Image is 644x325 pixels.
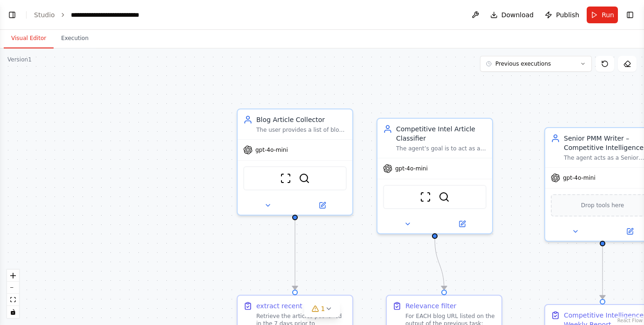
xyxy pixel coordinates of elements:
button: Execution [54,29,96,48]
button: Run [587,7,618,23]
div: The agent’s goal is to act as a competitive intelligence analyst in the database and analytics ec... [396,145,486,152]
span: gpt-4o-mini [563,174,596,182]
span: Publish [556,10,579,20]
span: 1 [321,304,325,313]
img: ScrapeWebsiteTool [420,191,431,203]
a: Studio [34,11,55,19]
nav: breadcrumb [34,10,139,20]
img: ScrapeWebsiteTool [280,173,291,184]
div: Version 1 [7,56,32,63]
g: Edge from 97739d53-1e19-487d-b464-5405bfec1082 to fdf9bea3-ef50-42d8-bb9a-d217566acf6d [290,220,300,290]
button: zoom in [7,270,19,282]
g: Edge from 84e86887-0492-4459-ba23-cba3d4d4979c to 70ad6c9b-d444-440c-93a2-663962d832b3 [598,246,607,299]
img: SerperDevTool [438,191,450,203]
div: extract recent articles [256,301,329,311]
g: Edge from 9f5da0ff-8481-42d6-9248-50569e32d597 to df0165d0-da77-4355-ba21-ae115863679c [430,239,449,290]
button: Previous executions [480,56,592,72]
button: Publish [541,7,583,23]
span: gpt-4o-mini [395,165,428,172]
div: React Flow controls [7,270,19,318]
button: zoom out [7,282,19,294]
button: Show right sidebar [623,8,637,21]
button: Show left sidebar [6,8,19,21]
button: Download [486,7,538,23]
span: Previous executions [495,60,551,68]
button: Open in side panel [296,200,349,211]
button: 1 [304,300,340,318]
button: toggle interactivity [7,306,19,318]
button: fit view [7,294,19,306]
img: SerperDevTool [299,173,310,184]
div: Blog Article CollectorThe user provides a list of blog URLs. Search and read one blog URL at a ti... [237,108,353,216]
button: Open in side panel [436,218,488,230]
div: Blog Article Collector [256,115,347,124]
span: Run [602,10,614,20]
span: Drop tools here [581,201,624,210]
div: Competitive Intel Article Classifier [396,124,486,143]
a: React Flow attribution [617,318,643,323]
div: The user provides a list of blog URLs. Search and read one blog URL at a time and extract all art... [256,126,347,134]
button: Visual Editor [4,29,54,48]
div: Relevance filter [405,301,456,311]
span: Download [501,10,534,20]
span: gpt-4o-mini [255,146,288,154]
div: Competitive Intel Article ClassifierThe agent’s goal is to act as a competitive intelligence anal... [377,118,493,234]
